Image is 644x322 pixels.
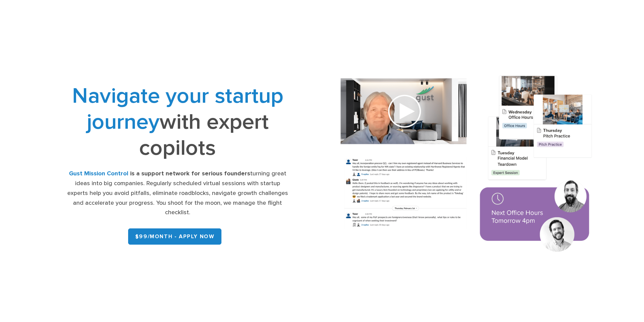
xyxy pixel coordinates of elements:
a: $99/month - APPLY NOW [128,228,222,245]
strong: Gust Mission Control [69,170,128,177]
div: turning great ideas into big companies. Regularly scheduled virtual sessions with startup experts... [66,169,289,218]
h1: with expert copilots [66,83,289,161]
strong: is a support network for serious founders [130,170,250,177]
span: Navigate your startup journey [72,83,283,135]
img: Composition of calendar events, a video call presentation, and chat rooms [327,66,606,265]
